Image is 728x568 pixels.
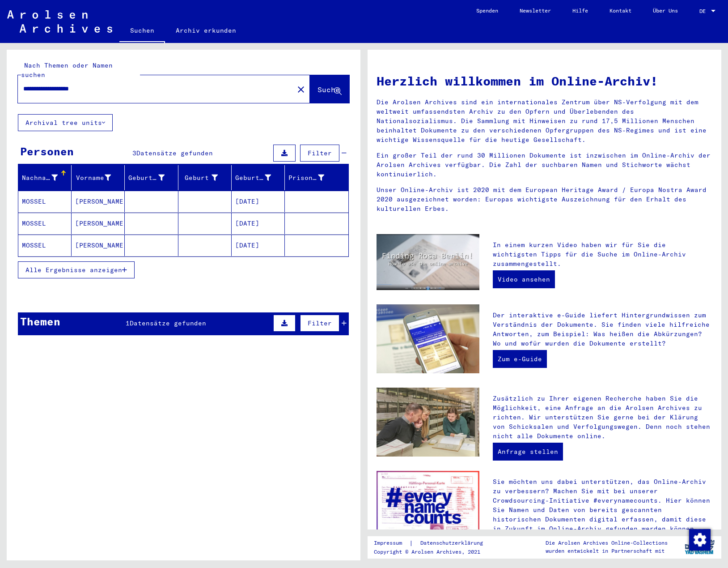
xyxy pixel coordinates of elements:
[130,319,206,327] span: Datensätze gefunden
[126,319,130,327] span: 1
[235,171,284,185] div: Geburtsdatum
[493,477,712,534] p: Sie möchten uns dabei unterstützen, das Online-Archiv zu verbessern? Machen Sie mit bei unserer C...
[75,173,111,183] div: Vorname
[689,529,710,550] div: Zustimmung ändern
[377,72,712,90] h1: Herzlich willkommen im Online-Archiv!
[20,313,60,329] div: Themen
[72,165,125,190] mat-header-cell: Vorname
[18,114,113,131] button: Archival tree units
[493,443,563,461] a: Anfrage stellen
[377,471,479,544] img: enc.jpg
[235,173,271,183] div: Geburtsdatum
[292,80,310,98] button: Clear
[300,145,339,162] button: Filter
[165,20,247,41] a: Archiv erkunden
[377,234,479,290] img: video.jpg
[136,149,213,157] span: Datensätze gefunden
[317,85,340,94] span: Suche
[288,171,338,185] div: Prisoner #
[72,213,125,234] mat-cell: [PERSON_NAME]
[132,149,136,157] span: 3
[125,165,178,190] mat-header-cell: Geburtsname
[182,171,231,185] div: Geburt‏
[308,319,332,327] span: Filter
[377,304,479,373] img: eguide.jpg
[25,266,122,274] span: Alle Ergebnisse anzeigen
[689,529,711,551] img: Zustimmung ändern
[546,539,668,547] p: Die Arolsen Archives Online-Collections
[308,149,332,157] span: Filter
[493,350,547,368] a: Zum e-Guide
[18,191,72,212] mat-cell: MOSSEL
[21,61,113,79] mat-label: Nach Themen oder Namen suchen
[232,165,285,190] mat-header-cell: Geburtsdatum
[18,235,72,256] mat-cell: MOSSEL
[493,270,555,288] a: Video ansehen
[377,98,712,145] p: Die Arolsen Archives sind ein internationales Zentrum über NS-Verfolgung mit dem weltweit umfasse...
[22,171,71,185] div: Nachname
[296,84,306,95] mat-icon: close
[119,20,165,43] a: Suchen
[288,173,324,183] div: Prisoner #
[18,165,72,190] mat-header-cell: Nachname
[128,171,178,185] div: Geburtsname
[285,165,348,190] mat-header-cell: Prisoner #
[72,235,125,256] mat-cell: [PERSON_NAME]
[18,213,72,234] mat-cell: MOSSEL
[75,171,124,185] div: Vorname
[493,394,712,441] p: Zusätzlich zu Ihrer eigenen Recherche haben Sie die Möglichkeit, eine Anfrage an die Arolsen Arch...
[300,315,339,332] button: Filter
[377,151,712,179] p: Ein großer Teil der rund 30 Millionen Dokumente ist inzwischen im Online-Archiv der Arolsen Archi...
[128,173,164,183] div: Geburtsname
[699,8,709,14] span: DE
[546,547,668,555] p: wurden entwickelt in Partnerschaft mit
[72,191,125,212] mat-cell: [PERSON_NAME]
[374,548,494,556] p: Copyright © Arolsen Archives, 2021
[493,240,712,269] p: In einem kurzen Video haben wir für Sie die wichtigsten Tipps für die Suche im Online-Archiv zusa...
[22,173,58,183] div: Nachname
[377,185,712,214] p: Unser Online-Archiv ist 2020 mit dem European Heritage Award / Europa Nostra Award 2020 ausgezeic...
[18,261,135,278] button: Alle Ergebnisse anzeigen
[310,75,349,103] button: Suche
[232,191,285,212] mat-cell: [DATE]
[493,311,712,348] p: Der interaktive e-Guide liefert Hintergrundwissen zum Verständnis der Dokumente. Sie finden viele...
[683,536,716,558] img: yv_logo.png
[7,10,112,33] img: Arolsen_neg.svg
[374,538,409,548] a: Impressum
[374,538,494,548] div: |
[178,165,232,190] mat-header-cell: Geburt‏
[20,143,74,159] div: Personen
[232,213,285,234] mat-cell: [DATE]
[232,235,285,256] mat-cell: [DATE]
[413,538,494,548] a: Datenschutzerklärung
[377,388,479,457] img: inquiries.jpg
[182,173,218,183] div: Geburt‏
